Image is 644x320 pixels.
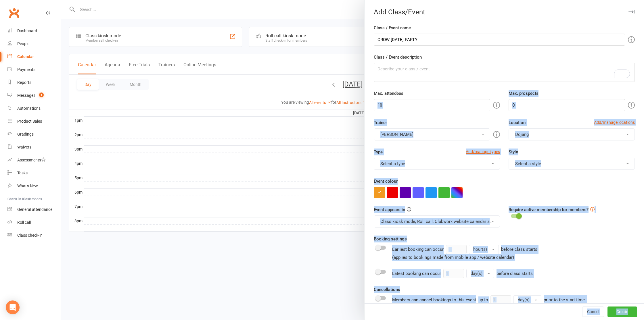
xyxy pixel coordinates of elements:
div: Automations [17,106,41,111]
button: Class kiosk mode, Roll call, Clubworx website calendar and Mobile app [374,215,500,228]
div: Gradings [17,132,34,136]
a: Roll call [7,216,61,229]
a: Clubworx [7,6,21,20]
div: Roll call [17,220,31,225]
label: Style [509,149,518,155]
div: Payments [17,67,35,72]
button: Select a style [509,158,635,170]
button: day(s) [466,269,494,278]
a: Gradings [7,128,61,141]
div: What's New [17,184,38,188]
div: General attendance [17,207,52,212]
div: Messages [17,93,35,98]
a: Assessments [7,154,61,167]
button: day(s) [513,295,541,304]
div: Add Class/Event [365,8,644,16]
a: Dashboard [7,24,61,37]
label: Class / Event name [374,24,411,31]
label: Booking settings [374,236,407,242]
a: What's New [7,180,61,192]
a: Product Sales [7,115,61,128]
div: Waivers [17,145,31,149]
span: day(s) [471,271,482,276]
button: hour(s) [469,245,499,254]
button: Dojang [509,128,635,140]
span: day(s) [518,297,530,302]
a: Class kiosk mode [7,229,61,242]
div: People [17,41,29,46]
div: Latest booking can occur [392,269,533,278]
a: Add/manage types [466,149,500,155]
a: Calendar [7,50,61,63]
label: Event appears in [374,206,405,213]
a: General attendance kiosk mode [7,203,61,216]
button: Create [607,307,637,317]
span: hour(s) [473,247,487,252]
div: Earliest booking can occur [392,245,537,261]
div: Tasks [17,171,28,175]
label: Class / Event description [374,54,422,61]
a: Waivers [7,141,61,154]
a: Payments [7,63,61,76]
input: Name your class / event [374,34,625,46]
label: Max. prospects [509,90,538,97]
div: Open Intercom Messenger [6,300,20,314]
a: Messages 1 [7,89,61,102]
label: Event colour [374,178,398,185]
label: Require active membership for members? [509,207,589,212]
span: prior to the start time. [544,297,586,302]
div: Class check-in [17,233,43,238]
label: Trainer [374,119,387,126]
label: Max. attendees [374,90,403,97]
label: Cancellations [374,286,400,293]
button: Cancel [582,307,604,317]
div: Assessments [17,158,46,162]
a: People [7,37,61,50]
span: before class starts [497,271,533,276]
div: Reports [17,80,31,85]
a: Automations [7,102,61,115]
textarea: To enrich screen reader interactions, please activate Accessibility in Grammarly extension settings [374,63,635,82]
label: Location [509,119,526,126]
a: Add/manage locations [594,119,635,126]
div: Members can cancel bookings to this event [392,295,586,304]
button: Select a type [374,158,500,170]
div: Calendar [17,54,34,59]
div: Product Sales [17,119,42,124]
span: Dojang [515,132,529,137]
span: 1 [39,92,44,97]
a: Reports [7,76,61,89]
a: Tasks [7,167,61,180]
label: Type [374,149,383,155]
div: up to [478,295,541,304]
div: Dashboard [17,28,37,33]
button: [PERSON_NAME] [374,128,490,140]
